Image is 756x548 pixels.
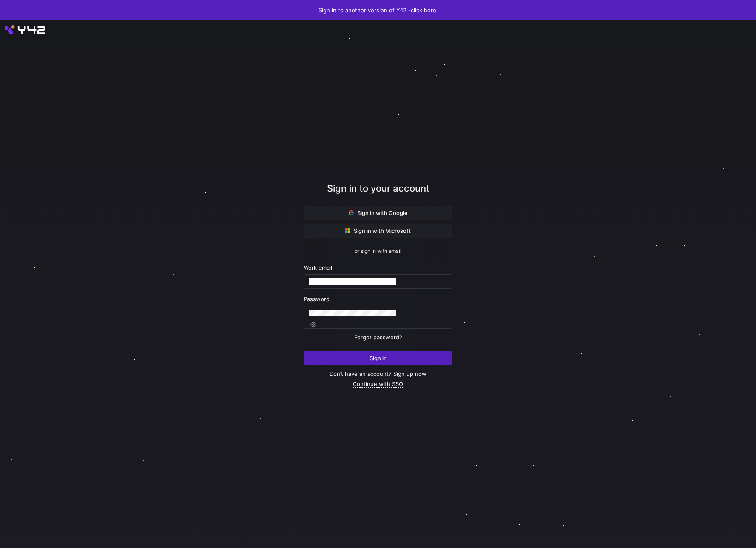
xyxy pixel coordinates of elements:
[304,224,452,238] button: Sign in with Microsoft
[349,210,408,216] span: Sign in with Google
[355,248,401,254] span: or sign in with email
[370,355,387,361] span: Sign in
[345,227,411,234] span: Sign in with Microsoft
[411,7,438,14] a: click here.
[354,334,402,341] a: Forgot password?
[353,380,403,388] a: Continue with SSO
[304,206,452,220] button: Sign in with Google
[304,264,332,271] span: Work email
[304,182,452,206] div: Sign in to your account
[304,296,330,302] span: Password
[304,351,452,365] button: Sign in
[330,370,426,377] a: Don’t have an account? Sign up now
